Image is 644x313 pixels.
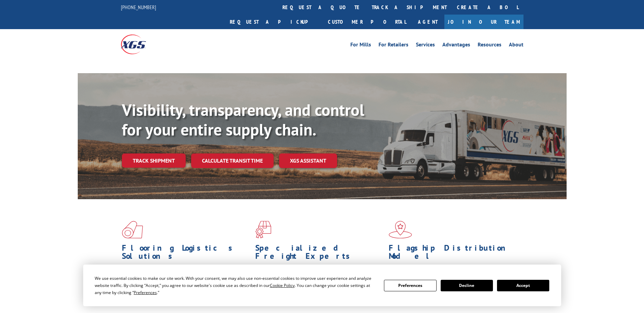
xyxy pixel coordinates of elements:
[411,15,444,29] a: Agent
[270,283,295,288] span: Cookie Policy
[384,280,436,291] button: Preferences
[255,264,384,294] p: From 123 overlength loads to delicate cargo, our experienced staff knows the best way to move you...
[255,244,384,264] h1: Specialized Freight Experts
[122,153,186,168] a: Track shipment
[350,42,371,49] a: For Mills
[389,244,517,264] h1: Flagship Distribution Model
[279,153,337,168] a: XGS ASSISTANT
[441,280,493,291] button: Decline
[225,15,323,29] a: Request a pickup
[323,15,411,29] a: Customer Portal
[444,15,523,29] a: Join Our Team
[416,42,435,49] a: Services
[509,42,523,49] a: About
[122,264,250,288] span: As an industry carrier of choice, XGS has brought innovation and dedication to flooring logistics...
[379,42,408,49] a: For Retailers
[122,99,364,140] b: Visibility, transparency, and control for your entire supply chain.
[121,4,156,11] a: [PHONE_NUMBER]
[389,221,412,238] img: xgs-icon-flagship-distribution-model-red
[83,265,561,306] div: Cookie Consent Prompt
[497,280,549,291] button: Accept
[442,42,470,49] a: Advantages
[389,264,514,279] span: Our agile distribution network gives you nationwide inventory management on demand.
[122,244,250,264] h1: Flooring Logistics Solutions
[478,42,501,49] a: Resources
[134,290,157,295] span: Preferences
[191,153,274,168] a: Calculate transit time
[255,221,271,238] img: xgs-icon-focused-on-flooring-red
[122,221,143,238] img: xgs-icon-total-supply-chain-intelligence-red
[95,275,376,296] div: We use essential cookies to make our site work. With your consent, we may also use non-essential ...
